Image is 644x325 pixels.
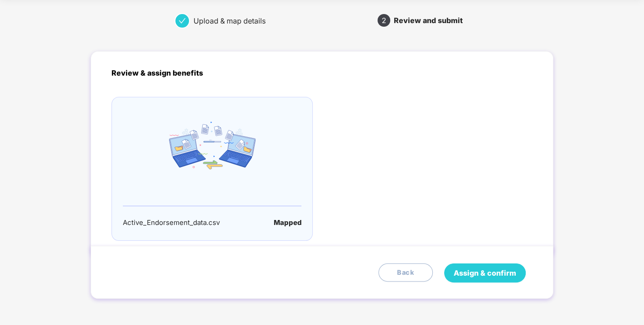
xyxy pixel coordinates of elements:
[378,263,433,282] button: Back
[111,67,533,79] p: Review & assign benefits
[382,17,386,24] span: 2
[123,217,220,228] div: Active_Endorsement_data.csv
[397,268,414,278] span: Back
[394,13,463,28] div: Review and submit
[454,268,516,279] span: Assign & confirm
[169,122,256,169] img: email_icon
[273,217,301,228] div: Mapped
[179,17,186,24] span: check
[194,14,273,28] div: Upload & map details
[444,263,526,282] button: Assign & confirm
